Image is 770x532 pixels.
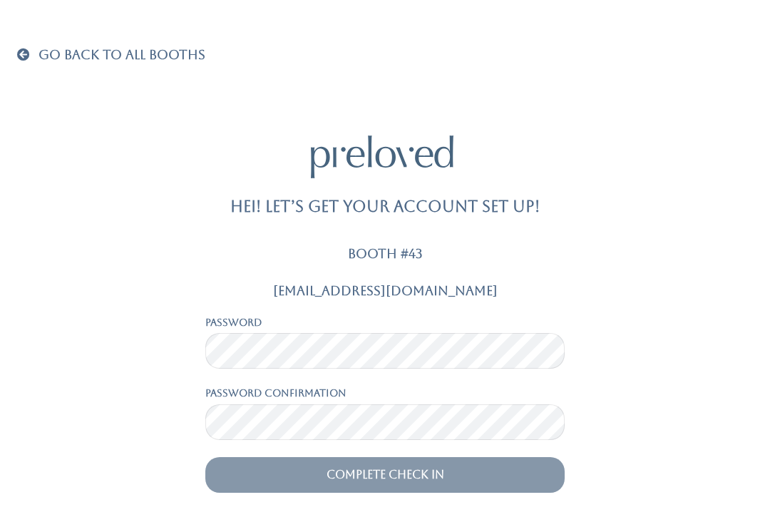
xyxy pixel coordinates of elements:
p: Hei! Let’s get your account set up! [230,195,540,218]
p: Booth #43 [348,247,423,261]
h5: [EMAIL_ADDRESS][DOMAIN_NAME] [205,284,565,298]
span: Go Back To All Booths [38,47,205,62]
label: Password [205,315,262,330]
img: preloved logo [311,135,453,178]
input: Complete Check In [205,457,565,493]
label: Password confirmation [205,386,346,401]
a: Go Back To All Booths [17,48,205,63]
